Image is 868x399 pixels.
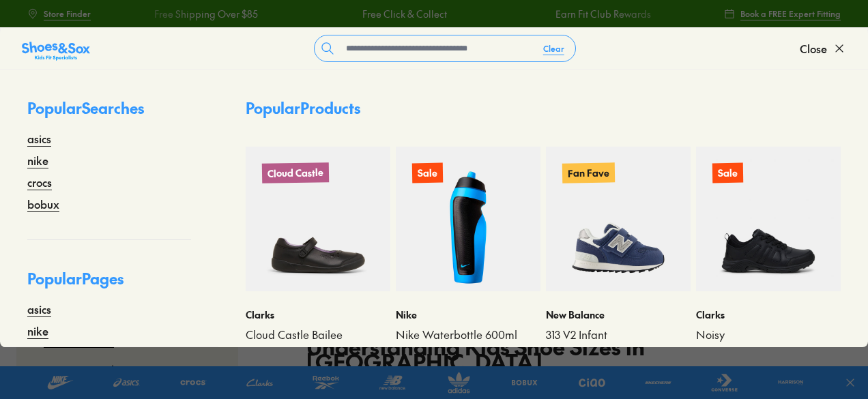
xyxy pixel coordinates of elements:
p: Popular Searches [27,97,191,130]
a: 313 V2 Infant [546,327,691,342]
p: Clarks [246,308,390,322]
a: Store Finder [27,1,91,26]
a: crocs [27,344,52,361]
a: Free Shipping Over $85 [154,7,257,21]
span: Store Finder [44,8,91,20]
p: Cloud Castle [262,162,329,183]
img: SNS_Logo_Responsive.svg [22,40,90,62]
a: bobux [27,196,59,212]
p: Sale [712,163,743,183]
a: Shoes &amp; Sox [22,38,90,59]
a: crocs [27,174,52,190]
a: Sale [396,147,540,291]
span: Book a FREE Expert Fitting [740,8,841,20]
a: Fan Fave [546,147,691,291]
a: asics [27,130,51,147]
a: nike [27,323,48,339]
p: Fan Fave [562,162,615,183]
p: Clarks [696,308,841,322]
a: asics [27,301,51,317]
p: Popular Products [246,97,360,119]
a: Cloud Castle [246,147,390,291]
a: Free Click & Collect [362,7,446,21]
span: Close [800,40,827,57]
a: Sale [696,147,841,291]
a: Earn Fit Club Rewards [555,7,650,21]
button: Clear [532,36,575,61]
a: Cloud Castle Bailee [246,327,390,342]
a: Book a FREE Expert Fitting [724,1,841,26]
p: Nike [396,308,540,322]
p: Sale [412,163,443,183]
a: Nike Waterbottle 600ml [396,327,540,342]
a: Returns & Exchanges [44,355,148,385]
button: Close [800,33,846,63]
a: nike [27,152,48,168]
p: New Balance [546,308,691,322]
a: Noisy [696,327,841,342]
h2: Understanding Kids Shoe Sizes in [GEOGRAPHIC_DATA] [306,339,800,369]
p: Popular Pages [27,267,191,301]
